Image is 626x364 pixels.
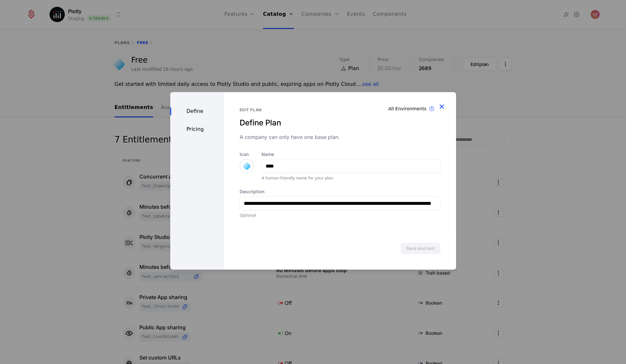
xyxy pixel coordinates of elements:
[401,242,441,254] button: Save and exit
[240,188,440,195] label: Description
[240,151,254,158] label: Icon
[261,151,440,158] label: Name
[170,125,225,133] div: Pricing
[240,213,440,218] div: Optional
[388,105,427,112] div: All Environments
[240,107,440,113] div: Edit plan
[261,176,440,181] div: A human-friendly name for your plan.
[240,118,440,128] div: Define Plan
[240,133,440,141] div: A company can only have one base plan.
[170,107,225,115] div: Define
